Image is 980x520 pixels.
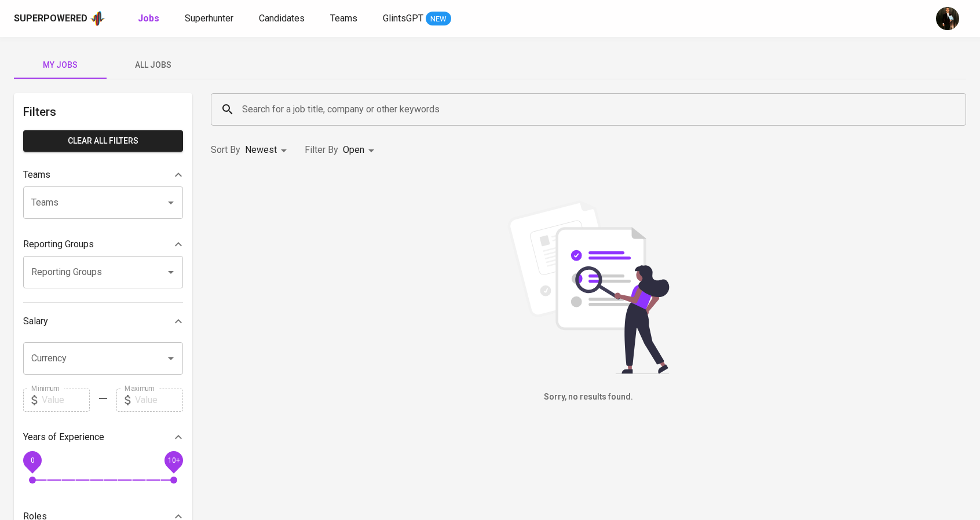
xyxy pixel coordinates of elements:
[502,200,675,374] img: file_searching.svg
[135,389,183,412] input: Value
[90,10,105,27] img: app logo
[330,13,357,24] span: Teams
[426,13,451,25] span: NEW
[23,233,183,256] div: Reporting Groups
[305,143,338,157] p: Filter By
[138,12,162,26] a: Jobs
[23,310,183,333] div: Salary
[42,389,90,412] input: Value
[330,12,360,26] a: Teams
[30,456,34,464] span: 0
[23,130,183,152] button: Clear All filters
[211,391,966,404] h6: Sorry, no results found.
[23,430,104,444] p: Years of Experience
[138,13,159,24] b: Jobs
[163,350,179,367] button: Open
[185,13,233,24] span: Superhunter
[14,10,105,27] a: Superpoweredapp logo
[14,12,87,25] div: Superpowered
[343,144,364,155] span: Open
[936,7,959,30] img: ridlo@glints.com
[163,195,179,211] button: Open
[259,13,305,24] span: Candidates
[167,456,180,464] span: 10+
[114,58,192,72] span: All Jobs
[23,426,183,449] div: Years of Experience
[23,163,183,186] div: Teams
[23,168,50,182] p: Teams
[245,143,277,157] p: Newest
[163,264,179,280] button: Open
[211,143,240,157] p: Sort By
[245,140,291,161] div: Newest
[259,12,307,26] a: Candidates
[23,102,183,121] h6: Filters
[383,13,423,24] span: GlintsGPT
[383,12,451,26] a: GlintsGPT NEW
[23,237,94,251] p: Reporting Groups
[23,314,48,328] p: Salary
[343,140,378,161] div: Open
[21,58,100,72] span: My Jobs
[185,12,236,26] a: Superhunter
[32,134,174,148] span: Clear All filters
